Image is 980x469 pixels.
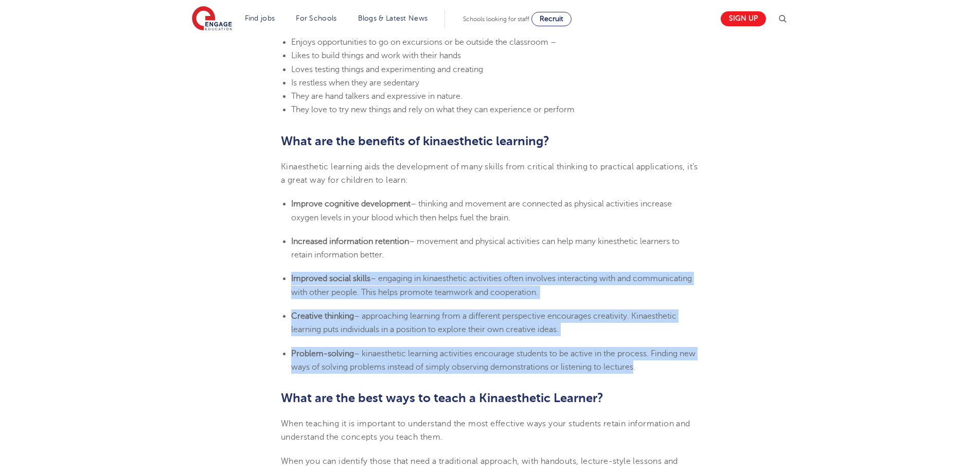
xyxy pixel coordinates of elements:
b: Improve cognitive development [291,199,411,209]
span: – movement and physical activities can help many kinesthetic learners to retain information better. [291,237,680,259]
img: Engage Education [192,6,232,32]
b: Increased information retention [291,237,409,246]
span: Likes to build things and work with their hands [291,51,461,60]
b: Improved social skills [291,274,370,283]
span: – approaching learning from a different perspective encourages creativity. Kinaesthetic learning ... [291,311,676,334]
span: – thinking and movement are connected as physical activities increase oxygen levels in your blood... [291,199,672,222]
span: They are hand talkers and expressive in nature. [291,92,462,101]
b: What are the benefits of kinaesthetic learning? [281,134,549,148]
span: – kinaesthetic learning activities encourage students to be active in the process. Finding new wa... [291,349,696,372]
a: Sign up [721,11,766,26]
span: When teaching it is important to understand the most effective ways your students retain informat... [281,419,690,442]
span: They love to try new things and rely on what they can experience or perform [291,105,575,114]
a: Blogs & Latest News [358,14,428,22]
b: Creative thinking [291,311,354,321]
b: Problem-solving [291,349,354,358]
span: – engaging in kinaesthetic activities often involves interacting with and communicating with othe... [291,274,692,297]
span: Is restless when they are sedentary [291,78,419,88]
span: Recruit [540,15,563,23]
a: For Schools [296,14,336,22]
a: Recruit [531,12,572,26]
span: Schools looking for staff [463,15,529,23]
h2: What are the best ways to teach a Kinaesthetic Learner? [281,389,699,407]
span: Kinaesthetic learning aids the development of many skills from critical thinking to practical app... [281,162,698,185]
span: Enjoys opportunities to go on excursions or be outside the classroom – [291,38,556,47]
span: Loves testing things and experimenting and creating [291,65,483,74]
a: Find jobs [245,14,275,22]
